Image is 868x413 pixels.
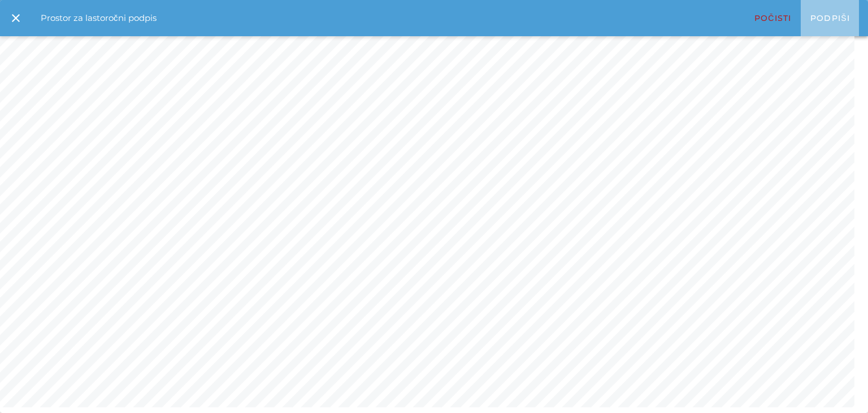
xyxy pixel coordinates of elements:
[707,291,868,413] div: Pripomoček za klepet
[810,13,850,23] span: Podpiši
[707,291,868,413] iframe: Chat Widget
[754,13,792,23] span: Počisti
[29,12,157,25] div: Prostor za lastoročni podpis
[9,11,23,25] i: close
